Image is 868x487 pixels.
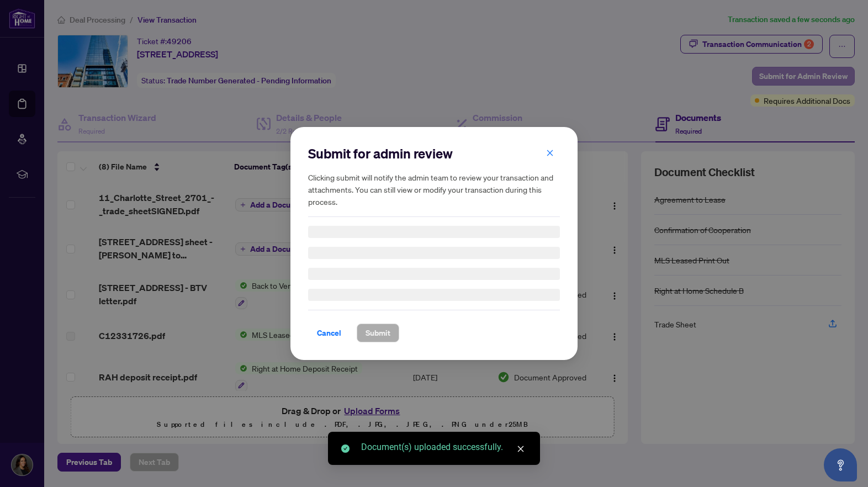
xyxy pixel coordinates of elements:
[361,441,527,454] div: Document(s) uploaded successfully.
[308,171,560,208] h5: Clicking submit will notify the admin team to review your transaction and attachments. You can st...
[824,448,857,481] button: Open asap
[357,324,399,342] button: Submit
[317,324,341,342] span: Cancel
[308,324,350,342] button: Cancel
[546,149,554,157] span: close
[517,445,525,453] span: close
[515,443,527,455] a: Close
[341,444,350,453] span: check-circle
[308,145,560,162] h2: Submit for admin review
